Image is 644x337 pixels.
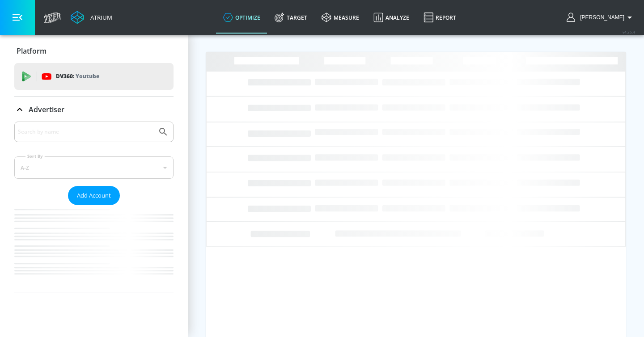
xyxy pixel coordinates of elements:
[17,46,47,56] p: Platform
[68,186,120,205] button: Add Account
[14,205,174,292] nav: list of Advertiser
[216,1,267,34] a: optimize
[87,13,112,21] div: Atrium
[623,29,635,34] span: v 4.25.4
[14,97,174,122] div: Advertiser
[29,105,64,114] p: Advertiser
[76,72,99,81] p: Youtube
[314,1,366,34] a: measure
[267,1,314,34] a: Target
[416,1,463,34] a: Report
[14,38,174,63] div: Platform
[14,63,174,90] div: DV360: Youtube
[366,1,416,34] a: Analyze
[18,126,153,138] input: Search by name
[14,156,174,179] div: A-Z
[567,12,635,23] button: [PERSON_NAME]
[25,153,45,159] label: Sort By
[576,14,624,21] span: login as: casey.cohen@zefr.com
[77,190,111,201] span: Add Account
[56,72,99,81] p: DV360:
[71,11,112,24] a: Atrium
[14,122,174,292] div: Advertiser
